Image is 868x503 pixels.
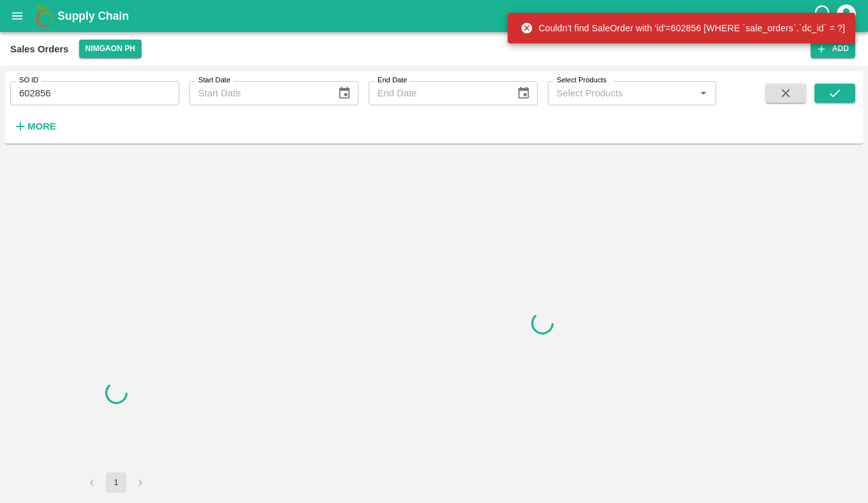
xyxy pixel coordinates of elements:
button: Select DC [79,40,142,58]
button: open drawer [3,1,32,31]
label: End Date [378,75,407,86]
div: customer-support [813,4,835,27]
button: More [10,116,59,137]
b: Supply Chain [57,10,129,22]
a: Supply Chain [57,7,813,25]
label: SO ID [19,75,38,86]
button: Add [811,40,855,58]
button: Choose date [511,81,536,105]
img: logo [32,3,57,29]
input: Select Products [552,85,692,101]
button: Open [695,85,712,101]
button: Choose date [332,81,357,105]
label: Start Date [198,75,230,86]
div: account of current user [835,3,858,29]
div: Sales Orders [10,41,69,57]
input: Start Date [189,81,328,105]
strong: More [27,121,56,131]
nav: pagination navigation [80,472,152,493]
input: Enter SO ID [10,81,179,105]
label: Select Products [557,75,607,86]
input: End Date [369,81,507,105]
div: Couldn't find SaleOrder with 'id'=602856 [WHERE `sale_orders`.`dc_id` = ?] [520,17,845,40]
button: page 1 [106,472,126,493]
